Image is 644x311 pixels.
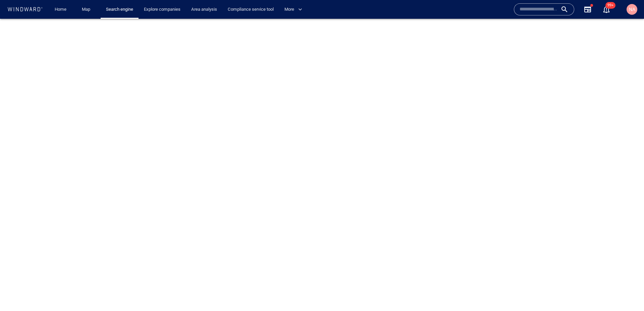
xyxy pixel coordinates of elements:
[76,4,98,15] button: Map
[598,1,614,17] button: 99+
[615,281,639,306] iframe: Chat
[225,4,276,15] a: Compliance service tool
[79,4,95,15] a: Map
[284,6,302,13] span: More
[103,4,136,15] a: Search engine
[605,2,615,9] span: 99+
[629,7,635,12] span: NA
[282,4,308,15] button: More
[189,4,220,15] a: Area analysis
[141,4,183,15] a: Explore companies
[50,4,71,15] button: Home
[602,5,610,13] div: Notification center
[52,4,69,15] a: Home
[625,3,639,16] button: NA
